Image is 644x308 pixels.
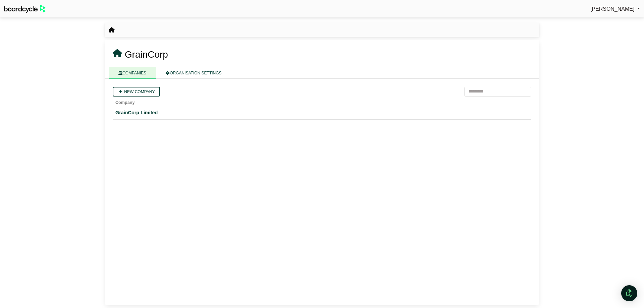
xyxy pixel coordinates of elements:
[115,109,529,117] a: GrainCorp Limited
[113,97,531,106] th: Company
[156,67,231,79] a: ORGANISATION SETTINGS
[590,6,635,12] span: [PERSON_NAME]
[125,49,168,60] span: GrainCorp
[4,5,46,13] img: BoardcycleBlackGreen-aaafeed430059cb809a45853b8cf6d952af9d84e6e89e1f1685b34bfd5cb7d64.svg
[621,285,637,301] div: Open Intercom Messenger
[109,26,115,35] nav: breadcrumb
[109,67,156,79] a: COMPANIES
[113,87,160,97] a: New company
[590,5,640,13] a: [PERSON_NAME]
